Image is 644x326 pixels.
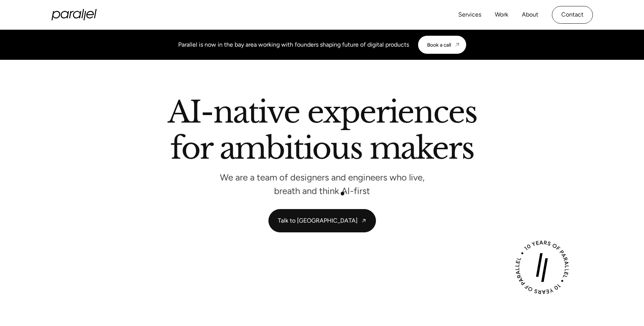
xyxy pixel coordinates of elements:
[209,174,435,194] p: We are a team of designers and engineers who live, breath and think AI-first
[178,40,409,49] div: Parallel is now in the bay area working with founders shaping future of digital products
[495,9,508,20] a: Work
[454,42,460,48] img: CTA arrow image
[418,36,466,54] a: Book a call
[108,97,536,166] h2: AI-native experiences for ambitious makers
[427,42,451,48] div: Book a call
[52,9,97,20] a: home
[458,9,481,20] a: Services
[552,6,593,24] a: Contact
[522,9,538,20] a: About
